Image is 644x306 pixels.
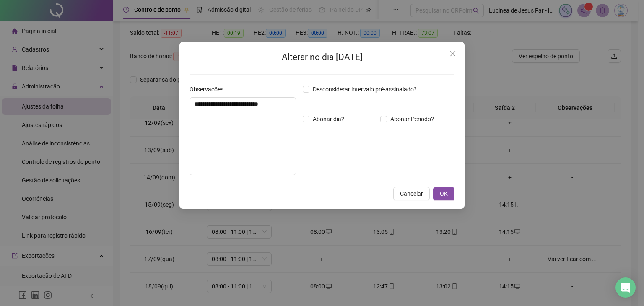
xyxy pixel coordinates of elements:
[440,189,448,198] span: OK
[190,50,454,64] h2: Alterar no dia [DATE]
[387,114,437,124] span: Abonar Período?
[309,85,420,94] span: Desconsiderar intervalo pré-assinalado?
[190,85,229,94] label: Observações
[400,189,423,198] span: Cancelar
[446,47,460,60] button: Close
[433,187,454,200] button: OK
[449,50,456,57] span: close
[393,187,430,200] button: Cancelar
[309,114,348,124] span: Abonar dia?
[615,277,636,298] div: Open Intercom Messenger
